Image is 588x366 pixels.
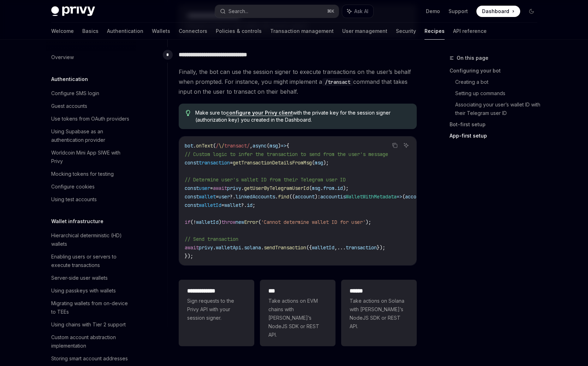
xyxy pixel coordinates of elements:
[450,65,543,76] a: Configuring your bot
[185,193,199,200] span: const
[185,253,193,259] span: });
[82,23,99,40] a: Basics
[366,219,371,225] span: );
[51,320,126,329] div: Using chains with Tier 2 support
[195,109,410,123] span: Make sure to with the private key for the session signer (authorization key) you created in the D...
[216,23,262,40] a: Policies & controls
[185,159,199,166] span: const
[258,219,261,225] span: (
[199,202,221,208] span: walletId
[306,244,312,251] span: ({
[46,284,136,297] a: Using passkeys with wallets
[213,244,216,251] span: .
[51,195,97,204] div: Using test accounts
[247,202,253,208] span: id
[46,250,136,272] a: Enabling users or servers to execute transactions
[51,170,114,178] div: Mocking tokens for testing
[320,193,340,200] span: account
[219,143,224,149] span: \/
[51,102,87,110] div: Guest accounts
[453,23,487,40] a: API reference
[341,280,417,346] a: **** *Take actions on Solana with [PERSON_NAME]’s NodeJS SDK or REST API.
[450,119,543,130] a: Bot-first setup
[346,193,397,200] span: WalletWithMetadata
[199,244,213,251] span: privy
[377,244,385,251] span: });
[337,244,346,251] span: ...
[179,23,207,40] a: Connectors
[215,5,339,18] button: Search...⌘K
[405,193,425,200] span: account
[315,159,323,166] span: msg
[221,219,236,225] span: throw
[323,159,329,166] span: );
[179,67,417,97] span: Finally, the bot can use the session signer to execute transactions on the user’s behalf when pro...
[337,185,343,191] span: id
[397,193,402,200] span: =>
[46,168,136,180] a: Mocking tokens for testing
[46,352,136,365] a: Storing smart account addresses
[455,99,543,119] a: Associating your user’s wallet ID with their Telegram user ID
[426,8,440,15] a: Demo
[269,143,278,149] span: msg
[185,176,346,183] span: // Determine user's wallet ID from their Telegram user ID
[46,146,136,168] a: Worldcoin Mini App SIWE with Privy
[327,8,334,14] span: ⌘ K
[193,143,196,149] span: .
[185,143,193,149] span: bot
[51,274,108,282] div: Server-side user wallets
[51,231,132,248] div: Hierarchical deterministic (HD) wallets
[51,23,74,40] a: Welcome
[51,354,128,363] div: Storing smart account addresses
[281,143,286,149] span: =>
[51,217,103,226] h5: Wallet infrastructure
[190,219,193,225] span: (
[46,100,136,112] a: Guest accounts
[289,193,295,200] span: ((
[51,53,74,62] div: Overview
[51,149,132,165] div: Worldcoin Mini App SIWE with Privy
[342,5,373,18] button: Ask AI
[334,244,337,251] span: ,
[226,110,293,116] a: configure your Privy client
[193,219,196,225] span: !
[185,244,199,251] span: await
[185,236,238,242] span: // Send transaction
[278,143,281,149] span: )
[286,143,289,149] span: {
[402,193,405,200] span: (
[46,180,136,193] a: Configure cookies
[268,297,327,339] span: Take actions on EVM chains with [PERSON_NAME]’s NodeJS SDK or REST API.
[152,23,170,40] a: Wallets
[236,219,244,225] span: new
[51,89,99,98] div: Configure SMS login
[241,202,247,208] span: ?.
[51,299,132,316] div: Migrating wallets from on-device to TEEs
[224,143,250,149] span: transact/
[51,6,95,16] img: dark logo
[261,219,366,225] span: 'Cannot determine wallet ID for user'
[187,297,246,322] span: Sign requests to the Privy API with your session signer.
[253,143,267,149] span: async
[396,23,416,40] a: Security
[107,23,143,40] a: Authentication
[457,54,488,62] span: On this page
[312,185,320,191] span: msg
[342,23,387,40] a: User management
[455,88,543,99] a: Setting up commands
[213,185,227,191] span: await
[250,143,253,149] span: ,
[455,76,543,88] a: Creating a bot
[46,229,136,250] a: Hierarchical deterministic (HD) wallets
[241,244,244,251] span: .
[323,185,334,191] span: from
[264,244,306,251] span: sendTransaction
[343,185,349,191] span: );
[244,185,309,191] span: getUserByTelegramUserId
[275,193,278,200] span: .
[267,143,269,149] span: (
[51,127,132,144] div: Using Supabase as an authentication provider
[317,193,320,200] span: :
[312,159,315,166] span: (
[228,7,248,16] div: Search...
